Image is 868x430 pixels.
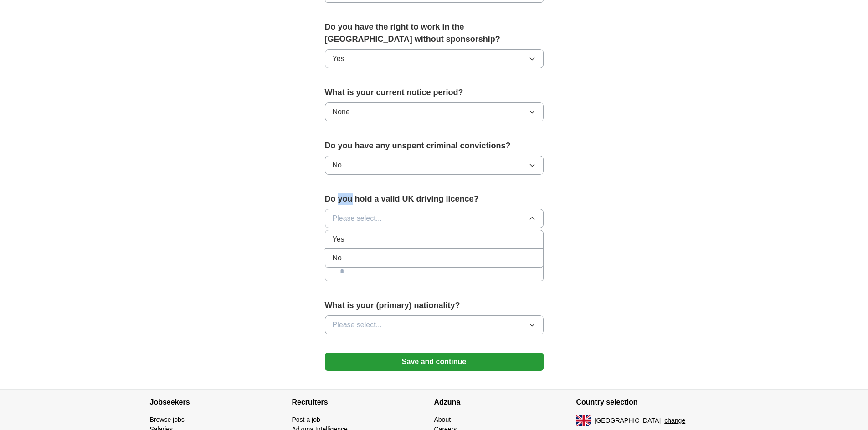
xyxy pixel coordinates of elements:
span: Yes [333,53,344,64]
span: No [333,253,342,263]
button: No [325,156,544,175]
span: Please select... [333,213,382,224]
label: What is your (primary) nationality? [325,299,544,312]
button: Yes [325,49,544,68]
label: Do you have the right to work in the [GEOGRAPHIC_DATA] without sponsorship? [325,21,544,46]
a: Post a job [292,416,320,423]
button: Please select... [325,209,544,228]
span: Please select... [333,319,382,330]
span: No [333,160,342,171]
label: Do you hold a valid UK driving licence? [325,193,544,205]
button: change [664,416,685,425]
span: Yes [333,234,344,245]
a: Browse jobs [150,416,185,423]
span: None [333,106,350,117]
span: [GEOGRAPHIC_DATA] [595,416,661,425]
a: About [434,416,451,423]
h4: Country selection [576,390,719,415]
button: Save and continue [325,353,544,371]
button: Please select... [325,315,544,334]
img: UK flag [576,415,591,426]
label: Do you have any unspent criminal convictions? [325,140,544,152]
label: What is your current notice period? [325,86,544,99]
button: None [325,102,544,121]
